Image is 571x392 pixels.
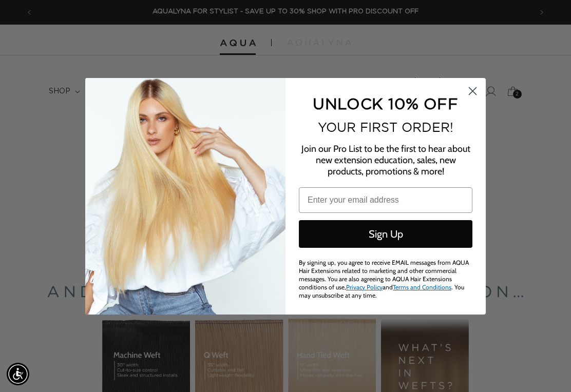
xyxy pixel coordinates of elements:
span: UNLOCK 10% OFF [313,95,458,112]
span: YOUR FIRST ORDER! [318,120,453,134]
button: Sign Up [299,220,472,248]
a: Privacy Policy [346,283,383,291]
img: daab8b0d-f573-4e8c-a4d0-05ad8d765127.png [85,78,285,315]
span: Join our Pro List to be the first to hear about new extension education, sales, new products, pro... [301,143,470,177]
a: Terms and Conditions [393,283,451,291]
button: Close dialog [464,82,482,100]
input: Enter your email address [299,187,472,213]
span: By signing up, you agree to receive EMAIL messages from AQUA Hair Extensions related to marketing... [299,259,469,299]
div: Accessibility Menu [7,363,29,385]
